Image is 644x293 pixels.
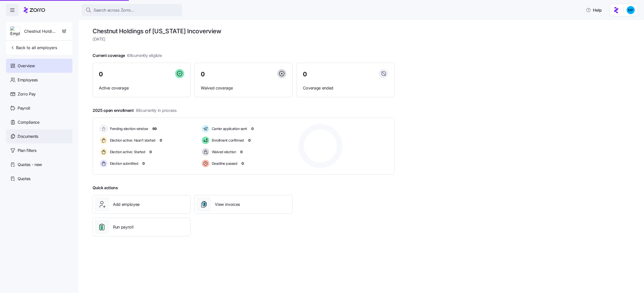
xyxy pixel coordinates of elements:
[99,85,184,91] span: Active coverage
[6,129,72,143] a: Documents
[18,63,35,69] span: Overview
[108,161,138,166] span: Election submitted
[303,71,307,77] span: 0
[18,91,36,97] span: Zorro Pay
[210,149,236,154] span: Waived election
[201,85,286,91] span: Waived coverage
[82,4,182,16] button: Search across Zorro...
[18,176,30,182] span: Quotes
[10,26,20,37] img: Employer logo
[160,138,162,143] span: 0
[582,5,606,15] button: Help
[8,43,59,53] button: Back to all employers
[6,101,72,115] a: Payroll
[6,73,72,87] a: Employees
[18,77,38,83] span: Employees
[6,115,72,129] a: Compliance
[6,157,72,172] a: Quotes - new
[108,149,145,154] span: Election active: Started
[210,161,237,166] span: Deadline passed
[127,52,162,59] span: 69 currently eligible
[6,172,72,186] a: Quotes
[18,105,30,111] span: Payroll
[215,201,240,208] span: View invoices
[93,107,177,114] span: 2025 open enrollment
[248,138,251,143] span: 0
[303,85,388,91] span: Coverage ended
[18,119,39,125] span: Compliance
[93,185,118,191] span: Quick actions
[142,161,145,166] span: 0
[627,6,635,14] img: b954e4dfce0f5620b9225907d0f7229f
[93,36,394,42] span: [DATE]
[93,27,394,35] h1: Chestnut Holdings of [US_STATE] Inc overview
[586,7,602,13] span: Help
[113,201,140,208] span: Add employee
[10,45,57,51] span: Back to all employers
[152,126,157,131] span: 69
[108,126,148,131] span: Pending election window
[113,224,133,230] span: Run payroll
[251,126,254,131] span: 0
[108,138,155,143] span: Election active: Hasn't started
[18,147,36,154] span: Plan filters
[94,7,134,13] span: Search across Zorro...
[18,161,42,168] span: Quotes - new
[240,149,243,154] span: 0
[210,126,247,131] span: Carrier application sent
[18,133,38,140] span: Documents
[136,107,177,114] span: 69 currently in process
[24,28,56,35] span: Chestnut Holdings of [US_STATE] Inc
[201,71,205,77] span: 0
[6,143,72,157] a: Plan filters
[210,138,244,143] span: Enrollment confirmed
[149,149,152,154] span: 0
[6,59,72,73] a: Overview
[6,87,72,101] a: Zorro Pay
[93,52,162,59] span: Current coverage
[99,71,103,77] span: 0
[242,161,244,166] span: 0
